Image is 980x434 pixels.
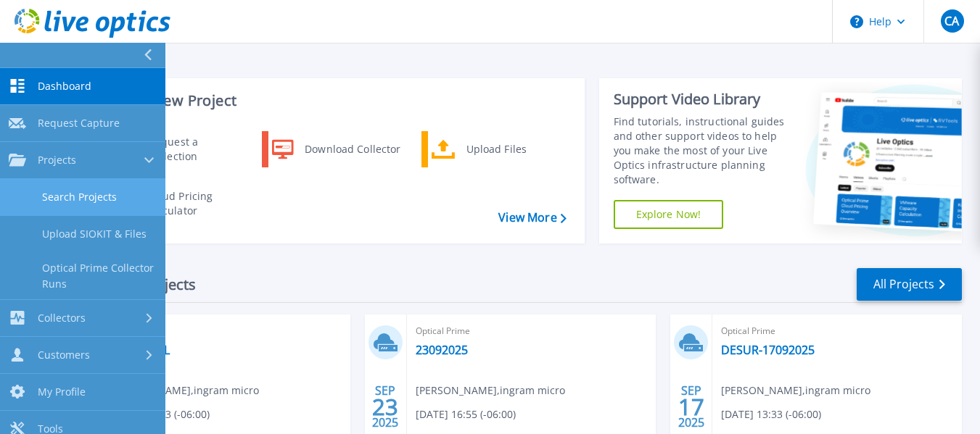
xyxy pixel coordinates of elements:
a: Upload Files [421,131,570,167]
h3: Start a New Project [103,93,566,109]
a: 23092025 [416,343,468,357]
a: DESUR-17092025 [721,343,815,357]
div: Request a Collection [141,135,247,164]
span: CA [944,15,959,27]
span: Optical Prime [110,323,342,339]
span: [PERSON_NAME] , ingram micro [110,383,259,398]
a: Explore Now! [614,200,724,229]
div: SEP 2025 [678,380,705,433]
span: 23 [372,401,398,413]
a: Cloud Pricing Calculator [102,185,251,222]
span: Customers [38,349,90,362]
span: [DATE] 13:33 (-06:00) [721,406,821,422]
div: Upload Files [459,135,567,164]
span: [DATE] 16:55 (-06:00) [416,406,516,422]
span: 17 [678,401,704,413]
a: All Projects [857,268,962,301]
a: SVR-FISCAL [110,343,170,357]
div: SEP 2025 [371,380,399,433]
span: Dashboard [38,80,91,93]
span: [PERSON_NAME] , ingram micro [721,383,870,398]
a: Download Collector [262,131,411,167]
div: Support Video Library [614,90,794,109]
div: Cloud Pricing Calculator [140,189,247,218]
span: Projects [38,154,76,167]
span: Optical Prime [721,323,953,339]
span: Optical Prime [416,323,648,339]
a: Request a Collection [102,131,251,167]
a: View More [498,211,566,225]
span: Collectors [38,312,86,325]
div: Find tutorials, instructional guides and other support videos to help you make the most of your L... [614,114,794,187]
span: My Profile [38,385,86,398]
div: Download Collector [297,135,407,164]
span: Request Capture [38,117,120,130]
span: [PERSON_NAME] , ingram micro [416,383,565,398]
